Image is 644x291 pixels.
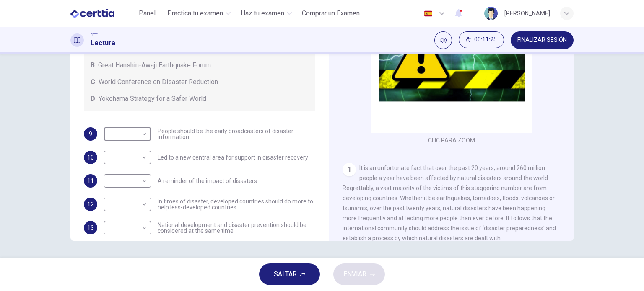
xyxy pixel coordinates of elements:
[89,131,92,137] span: 9
[158,178,257,184] span: A reminder of the impact of disasters
[343,163,356,176] div: 1
[91,38,115,48] h1: Lectura
[87,155,94,160] span: 10
[158,198,315,210] span: In times of disaster, developed countries should do more to help less-developed countries
[99,94,206,104] span: Yokohama Strategy for a Safer World
[158,128,315,140] span: People should be the early broadcasters of disaster information
[259,263,320,285] button: SALTAR
[158,155,308,160] span: Led to a new central area for support in disaster recovery
[91,32,99,38] span: CET1
[434,31,452,49] div: Silenciar
[98,60,211,70] span: Great Hanshin-Awaji Earthquake Forum
[302,8,360,18] span: Comprar un Examen
[474,36,497,43] span: 00:11:25
[299,6,363,21] button: Comprar un Examen
[139,8,156,18] span: Panel
[99,77,218,87] span: World Conference on Disaster Reduction
[134,6,161,21] button: Panel
[158,222,315,234] span: National development and disaster prevention should be considered at the same time
[511,31,574,49] button: FINALIZAR SESIÓN
[423,10,434,17] img: es
[484,7,498,20] img: Profile picture
[459,31,504,49] div: Ocultar
[70,5,114,22] img: CERTTIA logo
[517,37,567,44] span: FINALIZAR SESIÓN
[70,5,134,22] a: CERTTIA logo
[241,8,284,18] span: Haz tu examen
[343,165,556,242] span: It is an unfortunate fact that over the past 20 years, around 260 million people a year have been...
[87,201,94,207] span: 12
[237,6,295,21] button: Haz tu examen
[91,77,95,87] span: C
[504,8,550,18] div: [PERSON_NAME]
[167,8,223,18] span: Practica tu examen
[91,60,95,70] span: B
[164,6,234,21] button: Practica tu examen
[459,31,504,48] button: 00:11:25
[274,268,297,280] span: SALTAR
[87,225,94,231] span: 13
[87,178,94,184] span: 11
[91,94,95,104] span: D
